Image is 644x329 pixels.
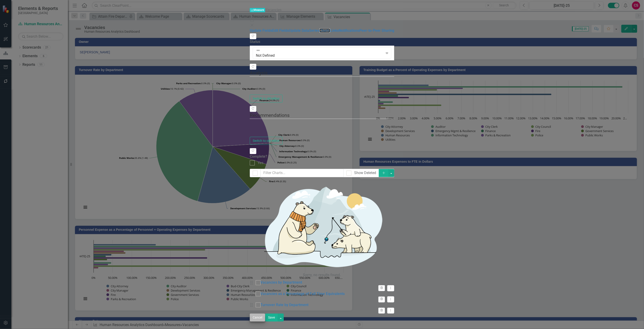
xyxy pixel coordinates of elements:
div: Show Deleted [354,170,376,176]
label: Status [250,39,394,44]
div: Sorry, no results found. [303,273,341,278]
button: Cancel [250,314,265,322]
a: Links [330,28,339,33]
a: Vacancies by Department [261,280,302,285]
legend: Recommendations [250,112,394,119]
button: Switch to old editor [250,137,283,145]
button: Switch to old editor [250,95,283,103]
input: Filter Charts... [260,169,344,177]
a: Series [309,28,320,33]
div: Yes [257,160,263,166]
a: Edit Fields [272,28,289,33]
button: Save [265,314,278,322]
a: Peer-to-Peer Sharing [359,28,394,33]
a: Notifications [339,28,359,33]
a: Update Data [289,28,309,33]
label: Complete? [250,154,394,159]
a: Update Fields [250,28,272,33]
a: Charts [320,28,330,33]
img: Not Defined [256,48,260,53]
a: Turnover Rate by Department [261,302,309,308]
legend: Analysis [250,70,394,77]
a: Vacancies as a Percentage of Full Time Equivalents [261,291,345,297]
span: Measure [250,8,265,12]
img: No results found [254,181,390,271]
span: Vacancies [265,8,282,12]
